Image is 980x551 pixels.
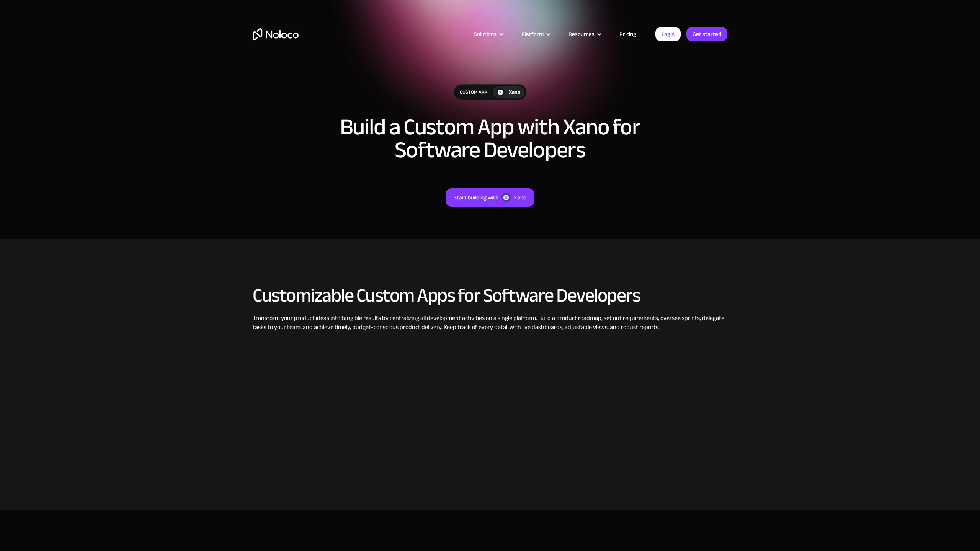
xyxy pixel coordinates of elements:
div: Resources [559,29,610,39]
div: Xano [509,88,521,96]
div: Custom App [454,85,493,100]
h2: Customizable Custom Apps for Software Developers [253,285,727,306]
div: Solutions [474,29,497,39]
div: Resources [568,29,595,39]
a: Get started [686,27,727,41]
div: Solutions [464,29,512,39]
div: Transform your product ideas into tangible results by centralizing all development activities on ... [253,313,727,332]
a: Login [655,27,681,41]
a: Start building withXano [446,188,534,207]
div: Platform [521,29,544,39]
h1: Build a Custom App with Xano for Software Developers [318,116,662,161]
a: Pricing [610,29,646,39]
div: Start building with [454,192,498,202]
a: home [253,28,299,40]
div: Xano [514,192,526,202]
div: Platform [512,29,559,39]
